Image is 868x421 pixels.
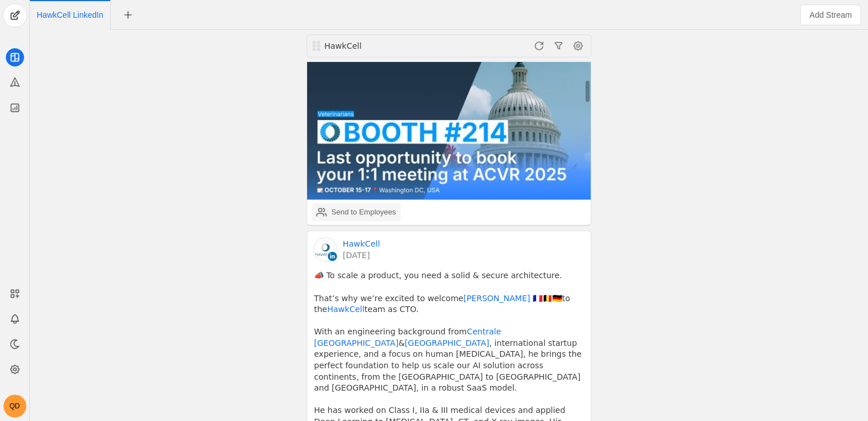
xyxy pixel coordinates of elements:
span: Click to edit name [37,11,103,19]
a: Centrale [GEOGRAPHIC_DATA] [314,327,503,348]
a: HawkCell [343,238,380,250]
a: [PERSON_NAME] 🇫🇷🇧🇪🇩🇪 [463,294,562,303]
button: Send to Employees [312,203,401,221]
button: Add Stream [800,5,861,25]
img: undefined [307,41,591,200]
div: HawkCell [323,40,461,52]
img: cache [314,238,337,261]
a: [DATE] [343,250,380,261]
a: [GEOGRAPHIC_DATA] [405,338,489,348]
span: Add Stream [809,9,852,21]
a: HawkCell [327,305,365,314]
div: HawkCell [324,40,461,52]
app-icon-button: New Tab [118,10,138,19]
button: QD [3,395,26,418]
div: Send to Employees [331,206,396,218]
